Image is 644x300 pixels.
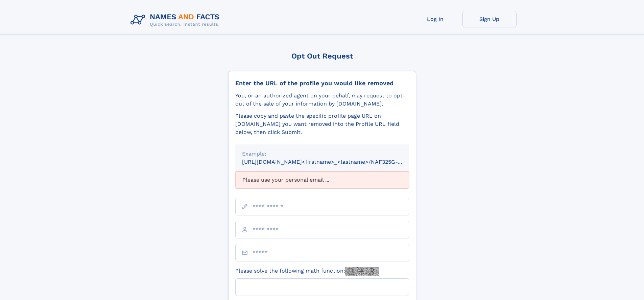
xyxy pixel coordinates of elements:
div: Example: [242,150,402,158]
div: Please use your personal email ... [235,171,409,188]
label: Please solve the following math function: [235,267,379,276]
div: Please copy and paste the specific profile page URL on [DOMAIN_NAME] you want removed into the Pr... [235,112,409,136]
div: Opt Out Request [228,52,416,60]
a: Log In [408,11,462,27]
small: [URL][DOMAIN_NAME]<firstname>_<lastname>/NAF325G-xxxxxxxx [242,159,422,165]
div: Enter the URL of the profile you would like removed [235,79,409,87]
a: Sign Up [462,11,517,27]
img: Logo Names and Facts [128,11,225,29]
div: You, or an authorized agent on your behalf, may request to opt-out of the sale of your informatio... [235,92,409,108]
